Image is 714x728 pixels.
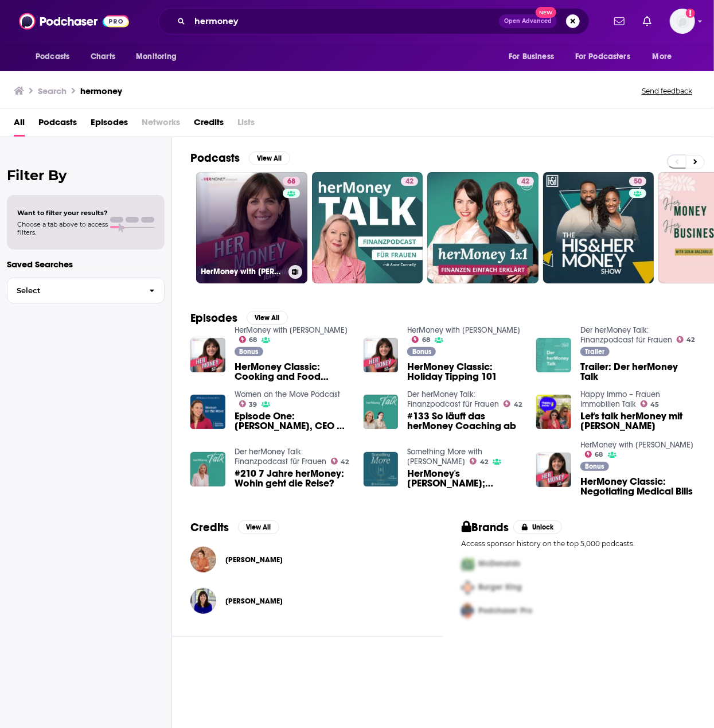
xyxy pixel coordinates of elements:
a: PodcastsView All [190,151,290,165]
a: EpisodesView All [190,311,288,325]
span: Episode One: [PERSON_NAME], CEO of [DOMAIN_NAME] and Host of the HerMoney Podcast [235,411,350,431]
a: Women on the Move Podcast [235,390,340,399]
a: HerMoney with Jean Chatzky [235,325,348,335]
button: Select [7,278,165,303]
a: Let's talk herMoney mit Anne Connelly [536,395,571,430]
span: Podcasts [36,49,69,65]
h2: Episodes [190,311,237,325]
span: Open Advanced [504,18,552,24]
span: Trailer [586,348,605,355]
a: HerMoney Classic: Negotiating Medical Bills [536,453,571,488]
a: Credits [194,113,224,137]
span: Bonus [412,348,431,355]
a: 42 [504,400,522,407]
button: Jean ChatzkyJean Chatzky [190,583,425,620]
a: 39 [239,400,257,407]
span: Lists [237,113,255,137]
a: 50 [543,172,654,283]
a: Show notifications dropdown [610,11,629,31]
span: More [653,49,672,65]
span: 45 [651,402,660,407]
a: Episode One: Jean Chatzky, CEO of HerMoney.com and Host of the HerMoney Podcast [235,411,350,431]
a: CreditsView All [190,520,279,535]
h2: Podcasts [190,151,240,165]
a: 45 [641,400,660,407]
a: HerMoney Classic: Cooking and Food Budget Hacks [235,362,350,381]
a: #210 7 Jahre herMoney: Wohin geht die Reise? [235,469,350,488]
span: McDonalds [479,559,521,569]
a: Jean Chatzky [225,597,283,606]
span: 42 [341,460,349,465]
a: Charts [83,46,122,68]
a: Jean Chatzky [190,588,216,614]
span: Want to filter your results? [17,209,108,217]
a: 42 [517,177,534,186]
button: open menu [645,46,686,68]
span: 68 [595,452,603,457]
a: Podcasts [38,113,77,137]
img: HerMoney Classic: Holiday Tipping 101 [364,338,399,373]
span: HerMoney's [PERSON_NAME]; Personal Finance [407,469,522,488]
span: Bonus [239,348,258,355]
img: First Pro Logo [457,552,479,576]
h2: Filter By [7,167,165,184]
div: Search podcasts, credits, & more... [158,8,590,34]
img: #133 So läuft das herMoney Coaching ab [364,395,399,430]
p: Saved Searches [7,259,165,270]
img: Podchaser - Follow, Share and Rate Podcasts [19,10,129,32]
a: Trailer: Der herMoney Talk [536,338,571,373]
span: Monitoring [136,49,177,65]
span: 42 [480,460,488,465]
a: 42 [470,458,488,465]
img: Third Pro Logo [457,599,479,623]
a: 42 [677,336,695,343]
img: #210 7 Jahre herMoney: Wohin geht die Reise? [190,452,225,487]
a: All [14,113,25,137]
button: Open AdvancedNew [499,14,557,28]
span: 39 [249,402,257,407]
a: HerMoney Classic: Negotiating Medical Bills [580,477,696,496]
button: View All [249,151,290,165]
img: Kathryn Tuggle [190,547,216,573]
a: 42 [427,172,539,283]
button: open menu [501,46,568,68]
span: Networks [142,113,180,137]
button: open menu [568,46,647,68]
img: User Profile [670,9,695,34]
a: Show notifications dropdown [638,11,656,31]
a: HerMoney Classic: Holiday Tipping 101 [407,362,522,381]
button: open menu [128,46,192,68]
button: Unlock [513,520,562,534]
h2: Credits [190,520,229,535]
a: Episodes [91,113,128,137]
span: 68 [249,337,257,342]
span: Logged in as mresewehr [670,9,695,34]
a: HerMoney with Jean Chatzky [580,440,693,450]
span: [PERSON_NAME] [225,597,283,606]
h2: Brands [462,520,509,535]
button: Kathryn TuggleKathryn Tuggle [190,542,425,578]
span: [PERSON_NAME] [225,555,283,565]
span: Choose a tab above to access filters. [17,220,108,236]
span: 68 [287,176,295,188]
span: 42 [514,402,522,407]
a: HerMoney's Jean Chatzky; Personal Finance [364,452,399,487]
h3: HerMoney with [PERSON_NAME] [201,267,284,277]
span: 68 [422,337,430,342]
a: Episode One: Jean Chatzky, CEO of HerMoney.com and Host of the HerMoney Podcast [190,395,225,430]
button: Send feedback [638,86,696,96]
span: 42 [405,176,413,188]
span: 42 [521,176,529,188]
img: Second Pro Logo [457,576,479,599]
button: Show profile menu [670,9,695,34]
button: View All [238,520,279,534]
